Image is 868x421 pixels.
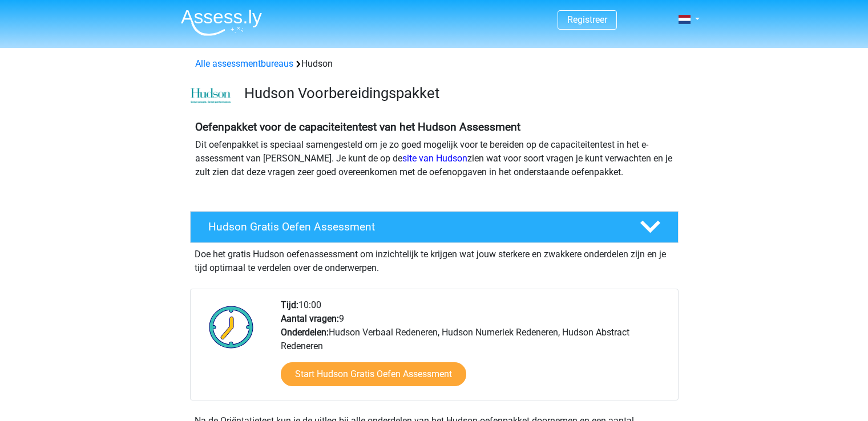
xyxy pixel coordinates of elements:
a: site van Hudson [402,153,467,164]
b: Oefenpakket voor de capaciteitentest van het Hudson Assessment [195,120,520,133]
img: Klok [203,298,260,355]
b: Tijd: [281,299,298,310]
a: Registreer [567,14,607,25]
img: Assessly [181,9,262,36]
a: Hudson Gratis Oefen Assessment [185,211,683,243]
div: Hudson [191,57,678,71]
h3: Hudson Voorbereidingspakket [244,84,669,102]
a: Alle assessmentbureaus [195,58,293,69]
h4: Hudson Gratis Oefen Assessment [208,220,621,233]
b: Onderdelen: [281,327,329,338]
img: cefd0e47479f4eb8e8c001c0d358d5812e054fa8.png [191,88,231,104]
a: Start Hudson Gratis Oefen Assessment [281,362,466,386]
div: Doe het gratis Hudson oefenassessment om inzichtelijk te krijgen wat jouw sterkere en zwakkere on... [190,243,679,275]
p: Dit oefenpakket is speciaal samengesteld om je zo goed mogelijk voor te bereiden op de capaciteit... [195,138,673,179]
div: 10:00 9 Hudson Verbaal Redeneren, Hudson Numeriek Redeneren, Hudson Abstract Redeneren [272,298,677,400]
b: Aantal vragen: [281,313,339,324]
